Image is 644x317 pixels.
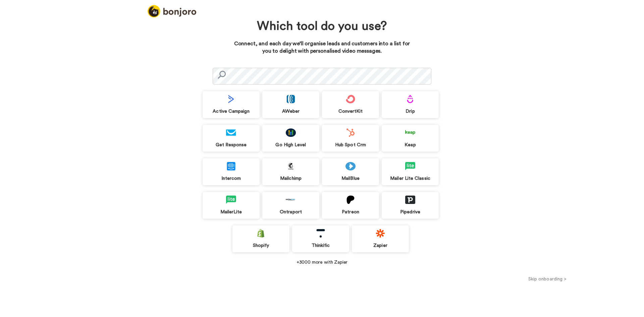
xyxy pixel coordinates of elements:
div: Active Campaign [203,108,260,114]
img: logo_mailerlite.svg [405,162,415,170]
div: Ontraport [262,209,319,215]
img: logo_zapier.svg [375,229,385,237]
img: logo_activecampaign.svg [226,95,236,103]
div: Drip [382,108,439,114]
h1: Which tool do you use? [247,20,397,33]
div: Keap [382,142,439,148]
img: logo_mailchimp.svg [286,162,296,170]
div: +3000 more with Zapier [203,259,441,266]
div: Mailchimp [262,175,319,181]
img: logo_intercom.svg [226,162,236,170]
img: logo_aweber.svg [286,95,296,103]
img: logo_convertkit.svg [345,95,356,103]
div: Zapier [352,243,409,249]
div: Patreon [322,209,379,215]
p: Connect, and each day we’ll organise leads and customers into a list for you to delight with pers... [231,40,413,55]
div: Pipedrive [382,209,439,215]
div: Intercom [203,175,260,181]
div: Get Response [203,142,260,148]
button: Skip onboarding > [451,275,644,282]
img: logo_ontraport.svg [286,196,296,204]
div: Thinkific [292,243,349,249]
div: ConvertKit [322,108,379,114]
img: logo_mailblue.png [345,162,356,170]
img: logo_pipedrive.png [405,196,415,204]
img: logo_patreon.svg [345,196,356,204]
img: logo_shopify.svg [256,229,266,237]
div: Shopify [232,243,289,249]
img: logo_full.png [148,5,196,17]
div: Go High Level [262,142,319,148]
div: MailBlue [322,175,379,181]
div: Hub Spot Crm [322,142,379,148]
img: logo_getresponse.svg [226,128,236,137]
img: logo_hubspot.svg [345,128,356,137]
img: logo_mailerlite.svg [226,196,236,204]
img: logo_gohighlevel.png [286,128,296,137]
img: logo_thinkific.svg [316,229,326,237]
img: logo_keap.svg [405,128,415,137]
div: AWeber [262,108,319,114]
img: logo_drip.svg [405,95,415,103]
div: Mailer Lite Classic [382,175,439,181]
div: MailerLite [203,209,260,215]
img: search.svg [218,71,226,79]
